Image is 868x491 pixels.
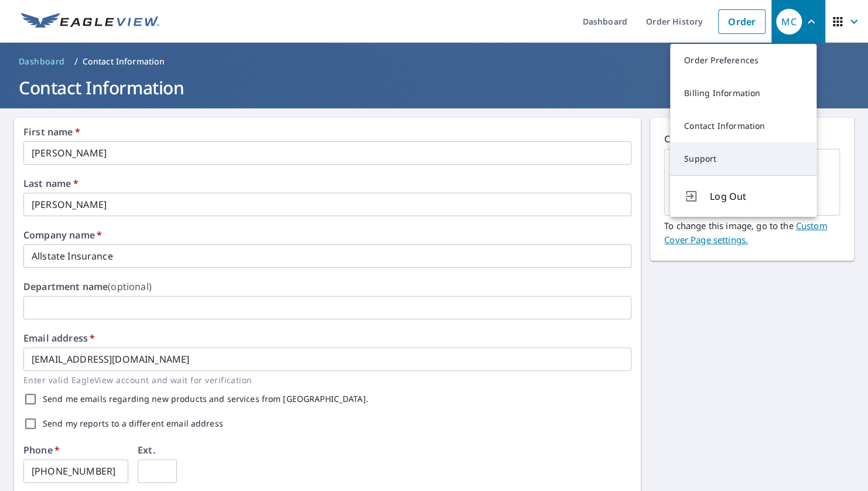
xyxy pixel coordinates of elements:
label: Company name [23,230,102,240]
a: Contact Information [670,110,816,142]
p: Enter valid EagleView account and wait for verification [23,373,623,387]
label: Department name [23,282,152,291]
a: Order Preferences [670,44,816,77]
a: Support [670,142,816,175]
label: Ext. [138,445,155,455]
label: Send me emails regarding new products and services from [GEOGRAPHIC_DATA]. [43,395,368,403]
h1: Contact Information [14,76,854,100]
label: Send my reports to a different email address [43,420,223,428]
label: Phone [23,445,60,455]
button: Log Out [670,175,816,217]
label: Last name [23,179,78,188]
a: Billing Information [670,77,816,110]
p: Company Logo [664,132,840,149]
span: Log Out [710,189,802,203]
p: Contact Information [83,56,165,67]
p: To change this image, go to the [664,216,840,247]
label: Email address [23,333,95,343]
a: Order [718,9,766,34]
b: (optional) [108,280,152,293]
a: Dashboard [14,52,70,71]
img: EV Logo [21,13,159,30]
nav: breadcrumb [14,52,854,71]
div: MC [776,9,802,35]
li: / [74,54,78,69]
span: Dashboard [19,56,65,67]
label: First name [23,127,80,137]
